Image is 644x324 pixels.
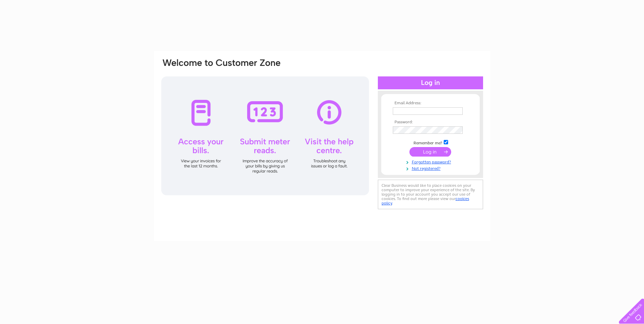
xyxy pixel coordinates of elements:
[393,158,470,165] a: Forgotten password?
[391,139,470,146] td: Remember me?
[378,180,483,209] div: Clear Business would like to place cookies on your computer to improve your experience of the sit...
[391,101,470,106] th: Email Address:
[391,120,470,125] th: Password:
[393,165,470,171] a: Not registered?
[382,196,469,205] a: cookies policy
[409,147,451,157] input: Submit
